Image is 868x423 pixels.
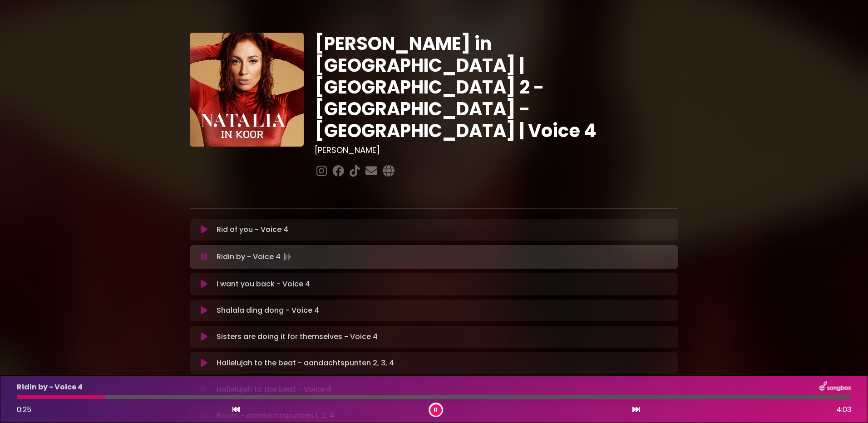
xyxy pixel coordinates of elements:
span: 0:25 [17,404,31,415]
p: Sisters are doing it for themselves - Voice 4 [217,331,378,342]
img: YTVS25JmS9CLUqXqkEhs [190,33,304,147]
p: Rid of you - Voice 4 [217,224,288,235]
p: Ridin by - Voice 4 [217,251,293,263]
p: Shalala ding dong - Voice 4 [217,305,319,316]
img: songbox-logo-white.png [819,381,851,393]
p: Ridin by - Voice 4 [17,382,83,393]
p: Hallelujah to the beat - aandachtspunten 2, 3, 4 [217,358,394,369]
h1: [PERSON_NAME] in [GEOGRAPHIC_DATA] | [GEOGRAPHIC_DATA] 2 - [GEOGRAPHIC_DATA] - [GEOGRAPHIC_DATA] ... [315,33,678,142]
span: 4:03 [836,404,851,415]
img: waveform4.gif [281,251,293,263]
h3: [PERSON_NAME] [315,145,678,155]
p: I want you back - Voice 4 [217,279,310,290]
